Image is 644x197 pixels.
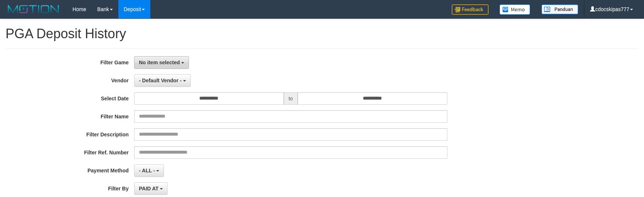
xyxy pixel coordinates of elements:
[139,186,158,191] span: PAID AT
[6,26,638,41] h1: PGA Deposit History
[500,4,530,15] img: Button%20Memo.svg
[139,168,155,173] span: - ALL -
[541,4,578,14] img: panduan.png
[139,78,182,83] span: - Default Vendor -
[134,164,164,177] button: - ALL -
[452,4,489,15] img: Feedback.jpg
[134,182,168,195] button: PAID AT
[134,74,191,87] button: - Default Vendor -
[284,92,298,105] span: to
[139,60,180,65] span: No item selected
[134,56,189,69] button: No item selected
[6,4,61,15] img: MOTION_logo.png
